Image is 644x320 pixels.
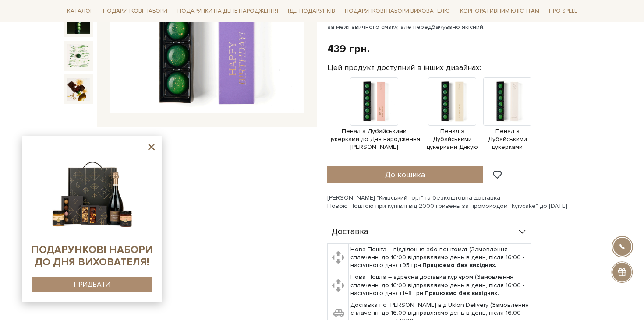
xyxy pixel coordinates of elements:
b: Працюємо без вихідних. [425,289,499,297]
td: Нова Пошта – відділення або поштомат (Замовлення сплаченні до 16:00 відправляємо день в день, піс... [349,243,531,271]
span: Пенал з Дубайськими цукерками Дякую [425,127,479,151]
a: Пенал з Дубайськими цукерками Дякую [425,97,479,151]
b: Працюємо без вихідних. [422,261,497,269]
a: Корпоративним клієнтам [456,4,543,18]
a: Ідеї подарунків [284,4,339,18]
img: Продукт [483,77,531,126]
img: Пенал з Дубайськими цукерками до Дня народження лавандовий [67,11,90,34]
label: Цей продукт доступний в інших дизайнах: [327,63,481,73]
a: Подарунки на День народження [174,4,282,18]
img: Пенал з Дубайськими цукерками до Дня народження лавандовий [67,78,90,101]
a: Подарункові набори вихователю [341,4,453,18]
a: Пенал з Дубайськими цукерками до Дня народження [PERSON_NAME] [327,97,421,151]
span: Доставка [332,228,368,236]
div: 439 грн. [327,42,370,56]
img: Продукт [350,77,398,126]
span: Пенал з Дубайськими цукерками [483,127,531,151]
a: Пенал з Дубайськими цукерками [483,97,531,151]
a: Подарункові набори [99,4,171,18]
div: [PERSON_NAME] "Київський торт" та безкоштовна доставка Новою Поштою при купівлі від 2000 гривень ... [327,194,580,210]
a: Каталог [64,4,97,18]
img: Продукт [428,77,476,126]
img: Пенал з Дубайськими цукерками до Дня народження лавандовий [67,44,90,67]
span: Пенал з Дубайськими цукерками до Дня народження [PERSON_NAME] [327,127,421,151]
button: До кошика [327,166,483,183]
span: До кошика [385,170,425,179]
a: Про Spell [545,4,580,18]
td: Нова Пошта – адресна доставка кур'єром (Замовлення сплаченні до 16:00 відправляємо день в день, п... [349,271,531,299]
